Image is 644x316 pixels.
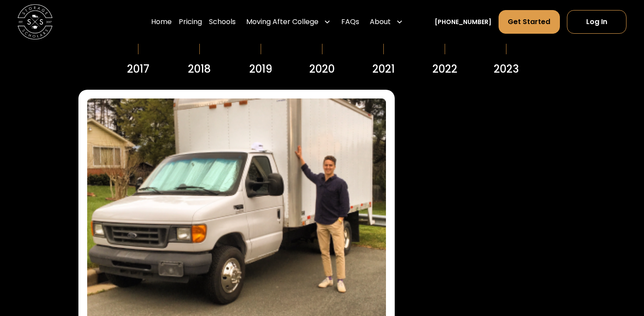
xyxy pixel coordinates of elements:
[372,61,395,77] div: 2021
[567,10,626,34] a: Log In
[435,18,492,27] a: [PHONE_NUMBER]
[127,61,149,77] div: 2017
[18,4,53,39] img: Storage Scholars main logo
[209,10,236,34] a: Schools
[151,10,172,34] a: Home
[366,10,407,34] div: About
[179,10,202,34] a: Pricing
[494,61,519,77] div: 2023
[309,61,335,77] div: 2020
[188,61,211,77] div: 2018
[432,61,457,77] div: 2022
[243,10,334,34] div: Moving After College
[249,61,272,77] div: 2019
[341,10,359,34] a: FAQs
[246,17,318,27] div: Moving After College
[370,17,391,27] div: About
[499,10,559,34] a: Get Started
